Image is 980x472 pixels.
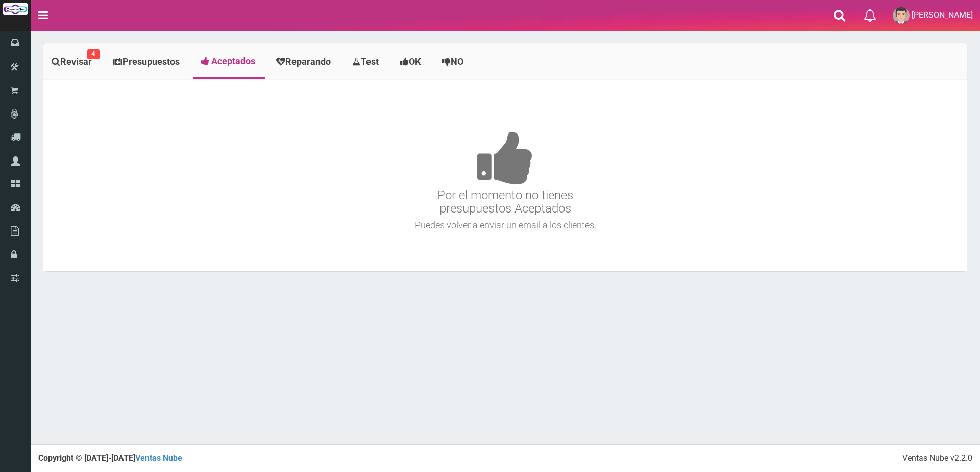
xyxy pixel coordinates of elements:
a: Presupuestos [105,46,190,78]
a: Test [344,46,389,78]
span: [PERSON_NAME] [912,10,973,20]
a: OK [392,46,431,78]
img: Logo grande [3,3,28,15]
h4: Puedes volver a enviar un email a los clientes. [46,220,965,230]
a: Revisar4 [43,46,103,78]
div: Ventas Nube v2.2.0 [902,453,972,464]
h3: Por el momento no tienes presupuestos Aceptados [46,100,965,216]
span: Aceptados [211,56,255,66]
small: 4 [87,49,100,59]
span: Presupuestos [122,56,180,67]
a: Aceptados [193,46,265,77]
span: OK [409,56,421,67]
a: Reparando [268,46,341,78]
strong: Copyright © [DATE]-[DATE] [38,453,182,463]
img: User Image [893,7,910,24]
span: Reparando [285,56,331,67]
span: Revisar [60,56,92,67]
span: Test [361,56,379,67]
a: NO [434,46,474,78]
a: Ventas Nube [135,453,182,463]
span: NO [451,56,463,67]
